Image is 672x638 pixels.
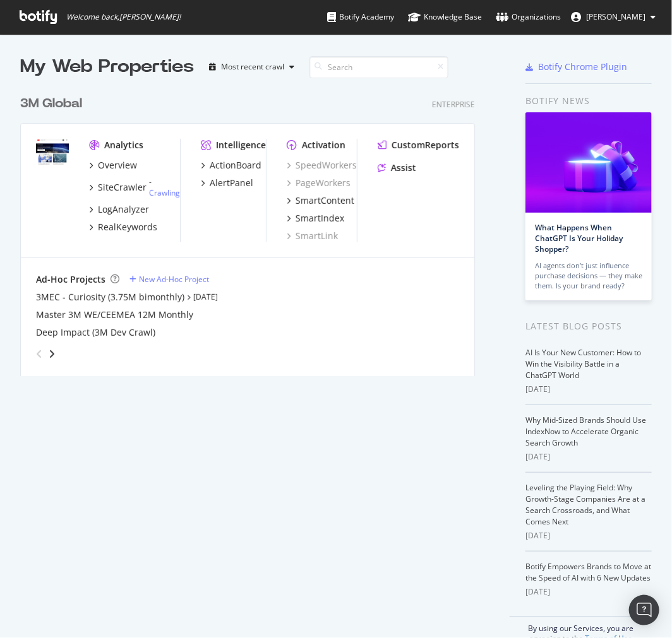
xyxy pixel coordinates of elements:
[629,595,659,625] div: Open Intercom Messenger
[327,11,394,23] div: Botify Academy
[210,177,253,189] div: AlertPanel
[538,61,627,73] div: Botify Chrome Plugin
[287,159,357,172] a: SpeedWorkers
[98,181,147,194] div: SiteCrawler
[287,230,338,242] a: SmartLink
[221,63,284,71] div: Most recent crawl
[36,326,155,339] a: Deep Impact (3M Dev Crawl)
[525,451,652,463] div: [DATE]
[296,194,354,207] div: SmartContent
[98,203,149,216] div: LogAnalyzer
[392,139,459,151] div: CustomReports
[378,162,416,174] a: Assist
[302,139,345,151] div: Activation
[201,159,261,172] a: ActionBoard
[89,203,149,216] a: LogAnalyzer
[287,194,354,207] a: SmartContent
[20,80,485,376] div: grid
[535,261,642,291] div: AI agents don’t just influence purchase decisions — they make them. Is your brand ready?
[525,561,651,583] a: Botify Empowers Brands to Move at the Speed of AI with 6 New Updates
[98,221,157,233] div: RealKeywords
[20,95,87,113] a: 3M Global
[535,222,623,254] a: What Happens When ChatGPT Is Your Holiday Shopper?
[201,177,253,189] a: AlertPanel
[586,11,645,22] span: Alexander Parrales
[391,162,416,174] div: Assist
[104,139,143,151] div: Analytics
[149,187,180,198] a: Crawling
[89,221,157,233] a: RealKeywords
[66,12,181,22] span: Welcome back, [PERSON_NAME] !
[31,344,47,364] div: angle-left
[525,94,652,108] div: Botify news
[525,319,652,333] div: Latest Blog Posts
[525,415,646,448] a: Why Mid-Sized Brands Should Use IndexNow to Accelerate Organic Search Growth
[36,273,105,286] div: Ad-Hoc Projects
[47,348,56,360] div: angle-right
[525,112,652,213] img: What Happens When ChatGPT Is Your Holiday Shopper?
[525,586,652,598] div: [DATE]
[89,159,137,172] a: Overview
[561,7,666,27] button: [PERSON_NAME]
[193,292,218,302] a: [DATE]
[36,291,184,304] a: 3MEC - Curiosity (3.75M bimonthly)
[20,95,82,113] div: 3M Global
[408,11,482,23] div: Knowledge Base
[129,274,209,285] a: New Ad-Hoc Project
[296,212,344,225] div: SmartIndex
[525,347,641,381] a: AI Is Your New Customer: How to Win the Visibility Battle in a ChatGPT World
[525,61,627,73] a: Botify Chrome Plugin
[216,139,266,151] div: Intelligence
[204,57,299,77] button: Most recent crawl
[210,159,261,172] div: ActionBoard
[36,309,193,321] a: Master 3M WE/CEEMEA 12M Monthly
[525,482,645,527] a: Leveling the Playing Field: Why Growth-Stage Companies Are at a Search Crossroads, and What Comes...
[525,384,652,395] div: [DATE]
[36,139,69,165] img: www.command.com
[525,530,652,541] div: [DATE]
[378,139,459,151] a: CustomReports
[496,11,561,23] div: Organizations
[287,177,351,189] a: PageWorkers
[309,56,448,78] input: Search
[89,177,180,198] a: SiteCrawler- Crawling
[139,274,209,285] div: New Ad-Hoc Project
[149,177,180,198] div: -
[98,159,137,172] div: Overview
[432,99,475,110] div: Enterprise
[287,212,344,225] a: SmartIndex
[20,54,194,80] div: My Web Properties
